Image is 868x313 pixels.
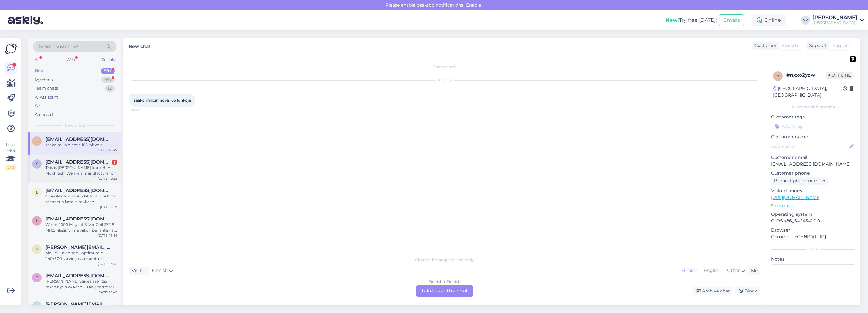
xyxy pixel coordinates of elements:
div: New [35,68,44,74]
div: My chats [35,77,53,83]
span: h [35,139,38,143]
b: New! [666,17,679,23]
div: [GEOGRAPHIC_DATA], [GEOGRAPHIC_DATA] [773,85,843,99]
div: Look Here [5,142,16,170]
span: serena@hlhmold.com [45,159,111,165]
p: Chrome [TECHNICAL_ID] [771,233,855,240]
input: Add name [771,143,848,150]
span: Other [727,268,740,273]
span: lacrits68@gmail.com [45,216,111,222]
div: Finnish to Finnish [429,279,460,285]
span: Enable [464,2,483,8]
div: All [35,103,40,109]
div: Customer [752,42,777,49]
p: Customer email [771,154,855,161]
div: 1 [112,160,117,165]
p: Browser [771,227,855,233]
span: lacrits68@gmail.com [45,188,111,193]
div: Request phone number [771,177,828,185]
div: Web [65,56,76,64]
input: Add a tag [771,122,855,131]
div: Me [748,268,758,274]
button: Emails [719,14,744,26]
div: 99+ [101,77,115,83]
span: l [36,218,38,223]
div: Finnish [678,266,701,275]
div: Moi. Mulla on sorvi optimum d 240x500 sorvin jossa moottori YCYS7144L 750W täytyisi saada uusi mo... [45,250,117,262]
label: New chat [129,41,151,50]
span: n [776,74,779,78]
div: [PERSON_NAME] [812,15,857,20]
div: Archive chat [693,287,732,295]
p: CrOS x86_64 14541.0.0 [771,218,855,224]
span: timppa.koski@kolumbus.fi [45,273,111,279]
div: # nxxo2yzw [786,71,826,79]
div: Extra [771,246,855,252]
span: m [35,247,39,251]
a: [PERSON_NAME][GEOGRAPHIC_DATA] [812,15,864,25]
div: [DATE] 7:21 [100,205,117,209]
a: [URL][DOMAIN_NAME] [771,195,821,200]
div: ensiviikolla reissuun lähtö ja olisi tarve saada tuo katolle mukaan [45,193,117,205]
div: [PERSON_NAME] vaikea asentaa rekan hytin kylkeen ku kela törröttää ulkona ton 10 cm ja tarttuu ok... [45,279,117,290]
span: Search customers [39,43,79,50]
p: See more ... [771,203,855,208]
span: Finnish [152,267,168,274]
div: [GEOGRAPHIC_DATA] [812,20,857,25]
div: [DATE] 13:46 [98,233,117,238]
div: Support [806,42,827,49]
div: [DATE] 15:40 [97,290,117,295]
div: Try free [DATE]: [666,16,717,24]
span: s [36,161,38,166]
span: Finnish [782,42,798,49]
div: Choose the language and reply [129,257,759,263]
span: t [36,275,38,280]
span: marko.laitala@hotmail.com [45,244,111,250]
p: Notes [771,256,855,262]
span: 20:47 [131,107,155,112]
div: Block [735,287,759,295]
p: Customer tags [771,114,855,120]
div: Wilson 1000 Magnet Silver Coil 27-28 MHz. Tilasin viime viikon perjantaina. Milloin toimitus? Ens... [45,222,117,233]
div: All [33,56,41,64]
div: [DATE] [129,77,759,83]
div: Socials [101,56,116,64]
div: Customer information [771,104,855,110]
div: Take over the chat [416,285,473,297]
div: Chat started [129,64,759,70]
span: l [36,190,38,195]
div: This is [PERSON_NAME] from HLH Mold Tech. We are a manufacturer of prototypes, CNC machining in m... [45,165,117,176]
div: 99+ [101,68,115,74]
div: English [701,266,724,275]
span: heikkikuronen989@gmail.com [45,136,111,142]
p: Operating system [771,211,855,218]
div: 2 / 3 [5,165,16,170]
span: English [832,42,849,49]
div: Online [752,15,786,26]
p: Customer name [771,134,855,140]
div: SK [801,16,810,25]
p: [EMAIL_ADDRESS][DOMAIN_NAME] [771,161,855,167]
div: Team chats [35,85,58,92]
div: Visitor [129,268,146,274]
div: Archived [35,111,53,118]
p: Visited pages [771,188,855,194]
img: Askly Logo [5,43,17,55]
img: pd [850,56,856,62]
div: [DATE] 10:23 [98,176,117,181]
div: [DATE] 13:08 [98,262,117,266]
span: Offline [826,72,853,79]
span: New chats [65,123,85,128]
div: 12 [105,85,115,92]
div: [DATE] 20:47 [97,148,117,153]
span: saako milloin nova 105 lohkoja [134,98,191,103]
p: Customer phone [771,170,855,177]
div: saako milloin nova 105 lohkoja [45,142,117,148]
span: aleksander.goman@gmail.com [45,301,111,307]
span: a [36,304,38,308]
div: AI Assistant [35,94,58,100]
